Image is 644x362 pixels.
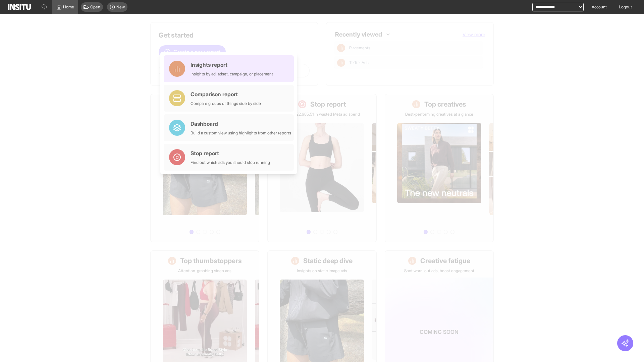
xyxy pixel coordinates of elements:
[191,101,261,106] div: Compare groups of things side by side
[191,120,291,128] div: Dashboard
[116,4,125,10] span: New
[191,90,261,98] div: Comparison report
[191,149,270,157] div: Stop report
[191,160,270,165] div: Find out which ads you should stop running
[191,71,273,77] div: Insights by ad, adset, campaign, or placement
[191,130,291,136] div: Build a custom view using highlights from other reports
[90,4,100,10] span: Open
[8,4,31,10] img: Logo
[191,61,273,69] div: Insights report
[63,4,74,10] span: Home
